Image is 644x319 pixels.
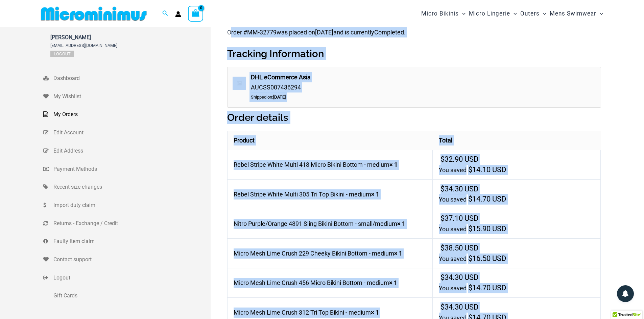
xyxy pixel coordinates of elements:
[53,146,209,156] span: Edit Address
[175,11,181,17] a: Account icon link
[43,269,211,287] a: Logout
[247,29,277,36] mark: MM-32779
[520,5,540,22] span: Outers
[43,250,211,269] a: Contact support
[548,3,605,24] a: Mens SwimwearMenu ToggleMenu Toggle
[43,196,211,214] a: Import duty claim
[53,128,209,138] span: Edit Account
[50,34,117,41] span: [PERSON_NAME]
[440,214,478,222] bdi: 37.10 USD
[53,200,209,210] span: Import duty claim
[440,273,445,282] span: $
[440,185,478,193] bdi: 34.30 USD
[43,142,211,160] a: Edit Address
[50,43,117,48] span: [EMAIL_ADDRESS][DOMAIN_NAME]
[440,244,478,252] bdi: 38.50 USD
[540,5,546,22] span: Menu Toggle
[228,131,433,150] th: Product
[43,214,211,233] a: Returns - Exchange / Credit
[421,5,459,22] span: Micro Bikinis
[228,209,433,239] td: Nitro Purple/Orange 4891 Sling Bikini Bottom - small/medium
[53,164,209,174] span: Payment Methods
[227,27,601,37] p: Order # was placed on and is currently .
[468,165,506,174] bdi: 14.10 USD
[440,303,478,311] bdi: 34.30 USD
[43,232,211,250] a: Faulty item claim
[440,214,445,222] span: $
[251,92,468,102] div: Shipped on:
[53,291,209,301] span: Gift Cards
[228,268,433,298] td: Micro Mesh Lime Crush 456 Micro Bikini Bottom - medium
[469,5,510,22] span: Micro Lingerie
[228,150,433,180] td: Rebel Stripe White Multi 418 Micro Bikini Bottom - medium
[468,254,472,263] span: $
[419,2,606,25] nav: Site Navigation
[43,160,211,178] a: Payment Methods
[439,165,594,175] div: You saved
[38,6,149,21] img: MM SHOP LOGO FLAT
[397,220,405,227] strong: × 1
[510,5,517,22] span: Menu Toggle
[228,238,433,268] td: Micro Mesh Lime Crush 229 Cheeky Bikini Bottom - medium
[315,29,333,36] mark: [DATE]
[53,182,209,192] span: Recent size changes
[53,109,209,119] span: My Orders
[468,284,506,292] bdi: 14.70 USD
[467,3,519,24] a: Micro LingerieMenu ToggleMenu Toggle
[43,178,211,196] a: Recent size changes
[439,224,594,234] div: You saved
[371,191,379,198] strong: × 1
[394,250,402,257] strong: × 1
[439,194,594,205] div: You saved
[53,273,209,283] span: Logout
[468,224,506,233] bdi: 15.90 USD
[468,165,472,174] span: $
[43,87,211,106] a: My Wishlist
[43,124,211,142] a: Edit Account
[519,3,548,24] a: OutersMenu ToggleMenu Toggle
[374,29,404,36] mark: Completed
[439,283,594,293] div: You saved
[227,111,601,124] h2: Order details
[440,244,445,252] span: $
[468,284,472,292] span: $
[53,255,209,265] span: Contact support
[188,6,204,21] a: View Shopping Cart, empty
[468,224,472,233] span: $
[440,155,445,163] span: $
[468,195,506,203] bdi: 14.70 USD
[53,73,209,83] span: Dashboard
[440,273,478,282] bdi: 34.30 USD
[433,131,601,150] th: Total
[371,309,379,316] strong: × 1
[233,77,246,90] img: icon-default.png
[420,3,467,24] a: Micro BikinisMenu ToggleMenu Toggle
[43,105,211,124] a: My Orders
[273,95,286,100] strong: [DATE]
[227,47,601,60] h2: Tracking Information
[43,69,211,87] a: Dashboard
[439,254,594,264] div: You saved
[53,91,209,102] span: My Wishlist
[440,303,445,311] span: $
[251,84,301,91] span: AUCSS007436294
[389,161,398,168] strong: × 1
[251,72,466,82] strong: DHL eCommerce Asia
[43,287,211,305] a: Gift Cards
[459,5,466,22] span: Menu Toggle
[440,185,445,193] span: $
[550,5,596,22] span: Mens Swimwear
[162,9,168,18] a: Search icon link
[468,195,472,203] span: $
[468,254,506,263] bdi: 16.50 USD
[228,179,433,209] td: Rebel Stripe White Multi 305 Tri Top Bikini - medium
[50,51,74,57] a: Logout
[53,236,209,246] span: Faulty item claim
[389,279,397,286] strong: × 1
[53,218,209,229] span: Returns - Exchange / Credit
[596,5,603,22] span: Menu Toggle
[440,155,478,163] bdi: 32.90 USD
